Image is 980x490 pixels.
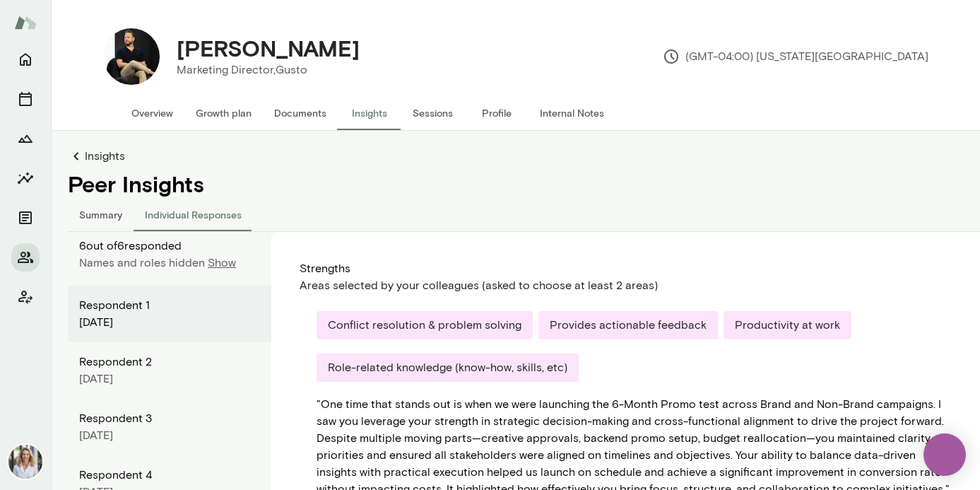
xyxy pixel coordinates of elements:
[663,48,928,65] p: (GMT-04:00) [US_STATE][GEOGRAPHIC_DATA]
[11,243,40,272] button: Members
[300,277,969,294] div: Areas selected by your colleagues (asked to choose at least 2 areas)
[79,297,260,314] div: Respondent 1
[11,204,40,232] button: Documents
[8,445,42,479] img: Jennifer Palazzo
[300,260,969,277] div: Strengths
[177,62,360,78] p: Marketing Director, Gusto
[79,255,208,272] p: Names and roles hidden
[11,124,40,153] button: Growth Plan
[177,35,360,62] h4: [PERSON_NAME]
[68,286,271,342] div: Respondent 1[DATE]
[529,96,615,130] button: Internal Notes
[465,96,529,130] button: Profile
[11,283,40,311] button: Client app
[338,96,401,130] button: Insights
[11,164,40,192] button: Insights
[401,96,465,130] button: Sessions
[14,9,37,36] img: Mento
[79,410,260,427] div: Respondent 3
[68,342,271,399] div: Respondent 2[DATE]
[79,427,260,444] div: [DATE]
[317,354,579,382] div: Role-related knowledge (know-how, skills, etc)
[68,197,134,231] button: Summary
[79,354,260,371] div: Respondent 2
[79,314,260,331] div: [DATE]
[724,311,851,339] div: Productivity at work
[79,371,260,387] div: [DATE]
[134,197,253,231] button: Individual Responses
[120,96,184,130] button: Overview
[11,85,40,113] button: Sessions
[68,399,271,455] div: Respondent 3[DATE]
[79,467,260,484] div: Respondent 4
[538,311,718,339] div: Provides actionable feedback
[263,96,338,130] button: Documents
[11,45,40,74] button: Home
[79,238,271,255] p: 6 out of 6 responded
[317,311,533,339] div: Conflict resolution & problem solving
[208,255,236,272] p: Show
[103,28,160,85] img: David De Rosa
[184,96,263,130] button: Growth plan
